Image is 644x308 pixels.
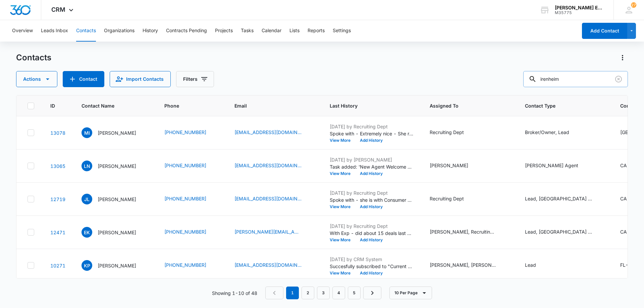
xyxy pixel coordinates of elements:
[50,102,56,109] span: ID
[348,287,361,299] a: Page 5
[234,102,304,109] span: Email
[355,205,387,209] button: Add History
[12,20,33,42] button: Overview
[308,20,325,42] button: Reports
[241,20,254,42] button: Tasks
[330,205,355,209] button: View More
[525,261,548,269] div: Contact Type - Lead - Select to Edit Field
[234,228,302,235] a: [PERSON_NAME][EMAIL_ADDRESS][DOMAIN_NAME]
[234,129,314,137] div: Email - mirvin@emonilegacy.com - Select to Edit Field
[234,261,314,269] div: Email - iopsychguy2020@gmail.com - Select to Edit Field
[234,162,314,170] div: Email - LaceeNicewarner@gmail.com - Select to Edit Field
[525,162,578,169] div: [PERSON_NAME] Agent
[286,287,299,299] em: 1
[317,287,330,299] a: Page 3
[98,163,136,170] p: [PERSON_NAME]
[164,162,206,169] a: [PHONE_NUMBER]
[82,260,92,271] span: KP
[355,271,387,275] button: Add History
[16,53,51,63] h1: Contacts
[525,228,604,236] div: Contact Type - Lead, Northern CA Broker Prospecting - Jeff Green - Select to Edit Field
[330,102,404,109] span: Last History
[330,196,414,203] p: Spoke with - she is with Consumer Plus Realty. her situation is , shes not really looking to move...
[98,196,136,203] p: [PERSON_NAME]
[330,138,355,142] button: View More
[51,6,65,13] span: CRM
[525,195,604,203] div: Contact Type - Lead, Northern CA Broker Prospecting - Jeff Green - Select to Edit Field
[330,271,355,275] button: View More
[332,287,345,299] a: Page 4
[16,71,57,87] button: Actions
[50,263,65,268] a: Navigate to contact details page for Kevin Parker
[620,228,636,235] div: CA-07
[215,20,233,42] button: Projects
[262,20,281,42] button: Calendar
[430,195,464,202] div: Recruiting Dept
[164,195,206,202] a: [PHONE_NUMBER]
[63,71,104,87] button: Add Contact
[430,228,497,235] div: [PERSON_NAME], Recruiting Dept
[430,102,499,109] span: Assigned To
[525,102,594,109] span: Contact Type
[76,20,96,42] button: Contacts
[389,287,432,299] button: 10 Per Page
[82,227,148,238] div: Contact Name - Erik Katz - Select to Edit Field
[164,261,206,268] a: [PHONE_NUMBER]
[234,195,314,203] div: Email - jonileone2575@gmail.com - Select to Edit Field
[330,163,414,170] p: Task added: 'New Agent Welcome Call ( Corporate )'
[234,195,302,202] a: [EMAIL_ADDRESS][DOMAIN_NAME]
[164,102,209,109] span: Phone
[330,172,355,176] button: View More
[164,228,218,236] div: Phone - (209) 283-4157 - Select to Edit Field
[50,196,65,202] a: Navigate to contact details page for Joanne Leone
[164,228,206,235] a: [PHONE_NUMBER]
[613,74,624,84] button: Clear
[355,138,387,142] button: Add History
[110,71,171,87] button: Import Contacts
[98,262,136,269] p: [PERSON_NAME]
[212,290,257,297] p: Showing 1-10 of 48
[333,20,351,42] button: Settings
[82,127,148,138] div: Contact Name - Monica Irvin - Select to Edit Field
[430,228,509,236] div: Assigned To - Jeff Green, Recruiting Dept - Select to Edit Field
[430,129,476,137] div: Assigned To - Recruiting Dept - Select to Edit Field
[617,52,628,63] button: Actions
[330,263,414,270] p: Succesfully subscribed to "Current Leads List ([GEOGRAPHIC_DATA])".
[430,129,464,136] div: Recruiting Dept
[525,162,590,170] div: Contact Type - Allison James Agent - Select to Edit Field
[166,20,207,42] button: Contracts Pending
[164,129,218,137] div: Phone - (512) 630-4399 - Select to Edit Field
[430,261,509,269] div: Assigned To - Alysha Aratari, Jon Marshman - Select to Edit Field
[525,228,592,235] div: Lead, [GEOGRAPHIC_DATA] Broker Prospecting - [PERSON_NAME]
[82,260,148,271] div: Contact Name - Kevin Parker - Select to Edit Field
[234,162,302,169] a: [EMAIL_ADDRESS][DOMAIN_NAME]
[620,195,636,202] div: CA-07
[523,71,628,87] input: Search Contacts
[430,162,480,170] div: Assigned To - Michelle Beeson - Select to Edit Field
[82,227,92,238] span: EK
[430,162,468,169] div: [PERSON_NAME]
[82,194,92,204] span: JL
[430,195,476,203] div: Assigned To - Recruiting Dept - Select to Edit Field
[82,102,139,109] span: Contact Name
[98,129,136,136] p: [PERSON_NAME]
[41,20,68,42] button: Leads Inbox
[555,10,604,15] div: account id
[82,194,148,204] div: Contact Name - Joanne Leone - Select to Edit Field
[164,195,218,203] div: Phone - (530) 368-1089 - Select to Edit Field
[330,238,355,242] button: View More
[234,261,302,268] a: [EMAIL_ADDRESS][DOMAIN_NAME]
[82,127,92,138] span: MI
[330,256,414,263] p: [DATE] by CRM System
[582,23,627,39] button: Add Contact
[525,129,569,136] div: Broker/Owner, Lead
[234,228,314,236] div: Email - erik@erikkatz.com - Select to Edit Field
[330,156,414,163] p: [DATE] by [PERSON_NAME]
[50,230,65,235] a: Navigate to contact details page for Erik Katz
[525,195,592,202] div: Lead, [GEOGRAPHIC_DATA] Broker Prospecting - [PERSON_NAME]
[620,162,636,169] div: CA-04
[143,20,158,42] button: History
[330,189,414,196] p: [DATE] by Recruiting Dept
[82,161,148,171] div: Contact Name - Lacee Nicewarner - Select to Edit Field
[265,287,381,299] nav: Pagination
